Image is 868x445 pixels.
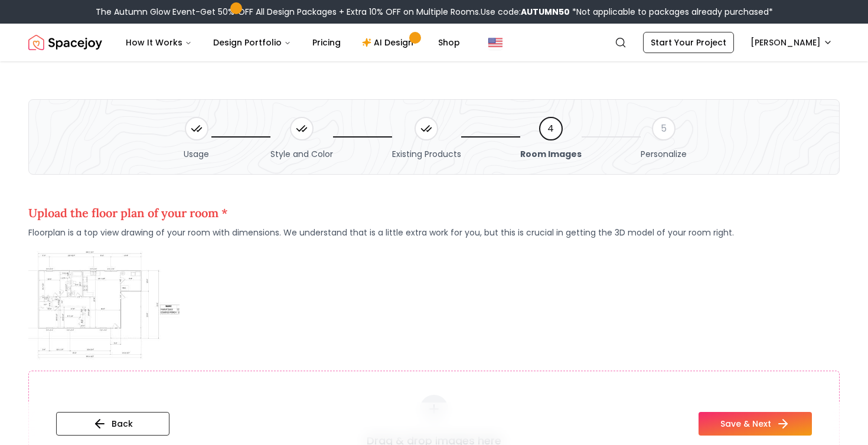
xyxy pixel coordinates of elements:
span: Personalize [641,148,687,160]
span: Use code: [481,6,570,18]
img: Spacejoy Logo [28,31,102,54]
a: Pricing [303,31,350,54]
img: Guide image [28,248,180,361]
h4: Upload the floor plan of your room * [28,204,734,222]
div: 5 [652,117,676,140]
nav: Main [116,31,469,54]
a: AI Design [353,31,426,54]
img: United States [488,35,502,50]
a: Shop [429,31,469,54]
span: Style and Color [270,148,333,160]
nav: Global [28,24,840,61]
span: Usage [184,148,209,160]
span: Floorplan is a top view drawing of your room with dimensions. We understand that is a little extr... [28,227,734,238]
button: Back [56,412,169,436]
div: 4 [539,117,563,140]
b: AUTUMN50 [521,6,570,18]
button: Design Portfolio [204,31,301,54]
button: Save & Next [699,412,812,436]
a: Spacejoy [28,31,102,54]
a: Start Your Project [643,32,734,53]
span: Room Images [520,148,582,160]
button: How It Works [116,31,201,54]
span: Existing Products [392,148,461,160]
div: The Autumn Glow Event-Get 50% OFF All Design Packages + Extra 10% OFF on Multiple Rooms. [96,6,773,18]
span: *Not applicable to packages already purchased* [570,6,773,18]
button: [PERSON_NAME] [743,32,840,53]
